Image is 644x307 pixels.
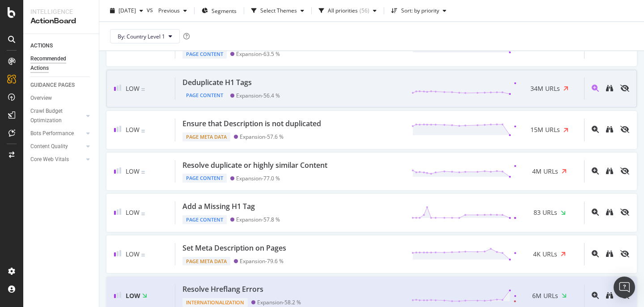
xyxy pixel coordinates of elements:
img: Equal [141,171,145,174]
div: Page Content [182,215,227,224]
div: Page Meta Data [182,257,230,266]
div: magnifying-glass-plus [592,126,599,133]
button: Sort: by priority [388,4,450,18]
span: Low [126,125,140,134]
div: Page Content [182,174,227,183]
div: magnifying-glass-plus [592,209,599,216]
span: 4K URLs [533,250,557,259]
button: [DATE] [106,4,147,18]
div: Expansion - 77.0 % [236,175,280,182]
div: binoculars [606,292,613,299]
div: magnifying-glass-plus [592,167,599,175]
a: Overview [30,94,93,103]
div: ActionBoard [30,16,92,26]
div: Resolve Hreflang Errors [182,284,263,294]
div: Expansion - 57.8 % [236,216,280,223]
button: All priorities(56) [315,4,380,18]
a: GUIDANCE PAGES [30,81,93,90]
img: Equal [141,130,145,132]
a: Core Web Vitals [30,155,84,164]
a: binoculars [606,208,613,217]
span: 34M URLs [530,84,560,93]
img: Equal [141,88,145,91]
div: Resolve duplicate or highly similar Content [182,160,327,171]
a: binoculars [606,167,613,175]
img: Equal [141,254,145,256]
div: Expansion - 57.6 % [240,133,284,140]
a: binoculars [606,291,613,300]
span: Low [126,250,140,258]
button: Select Themes [248,4,308,18]
div: ACTIONS [30,41,53,51]
div: magnifying-glass-plus [592,85,599,92]
button: By: Country Level 1 [110,29,180,43]
div: Page Content [182,91,227,100]
div: All priorities [328,8,358,13]
a: Content Quality [30,142,84,151]
span: Low [126,167,140,175]
div: magnifying-glass-plus [592,250,599,257]
div: Select Themes [260,8,297,13]
div: Page Content [182,50,227,59]
span: vs [147,5,155,14]
span: 83 URLs [534,208,557,217]
div: eye-slash [620,292,629,299]
a: binoculars [606,125,613,134]
div: Set Meta Description on Pages [182,243,286,253]
a: Crawl Budget Optimization [30,107,84,125]
span: Low [126,291,140,300]
div: Expansion - 63.5 % [236,51,280,57]
div: Open Intercom Messenger [614,277,635,298]
span: Low [126,208,140,217]
div: Ensure that Description is not duplicated [182,119,321,129]
div: GUIDANCE PAGES [30,81,75,90]
span: 6M URLs [532,291,558,300]
a: binoculars [606,250,613,258]
div: Expansion - 79.6 % [240,258,284,264]
div: binoculars [606,209,613,216]
div: eye-slash [620,126,629,133]
div: binoculars [606,250,613,257]
div: Sort: by priority [401,8,439,13]
div: Recommended Actions [30,54,84,73]
span: 15M URLs [530,125,560,134]
span: By: Country Level 1 [118,32,165,40]
span: Segments [212,7,237,14]
span: 2025 Sep. 11th [119,7,136,14]
div: Content Quality [30,142,68,151]
div: ( 56 ) [360,8,369,13]
span: Low [126,84,140,93]
div: Add a Missing H1 Tag [182,201,255,212]
div: Intelligence [30,7,92,16]
div: binoculars [606,85,613,92]
span: Previous [155,7,180,14]
a: binoculars [606,84,613,93]
div: magnifying-glass-plus [592,292,599,299]
div: Expansion - 58.2 % [257,299,301,306]
div: eye-slash [620,167,629,175]
button: Previous [155,4,191,18]
a: Recommended Actions [30,54,93,73]
div: eye-slash [620,250,629,257]
div: Page Meta Data [182,132,230,141]
img: Equal [141,213,145,215]
div: eye-slash [620,209,629,216]
div: eye-slash [620,85,629,92]
div: Crawl Budget Optimization [30,107,77,125]
div: Overview [30,94,52,103]
div: Expansion - 56.4 % [236,92,280,99]
div: Internationalization [182,298,248,307]
a: Bots Performance [30,129,84,138]
span: 4M URLs [532,167,558,176]
button: Segments [198,4,240,18]
div: binoculars [606,167,613,175]
div: Bots Performance [30,129,74,138]
div: Core Web Vitals [30,155,69,164]
a: ACTIONS [30,41,93,51]
div: Deduplicate H1 Tags [182,77,252,88]
div: binoculars [606,126,613,133]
